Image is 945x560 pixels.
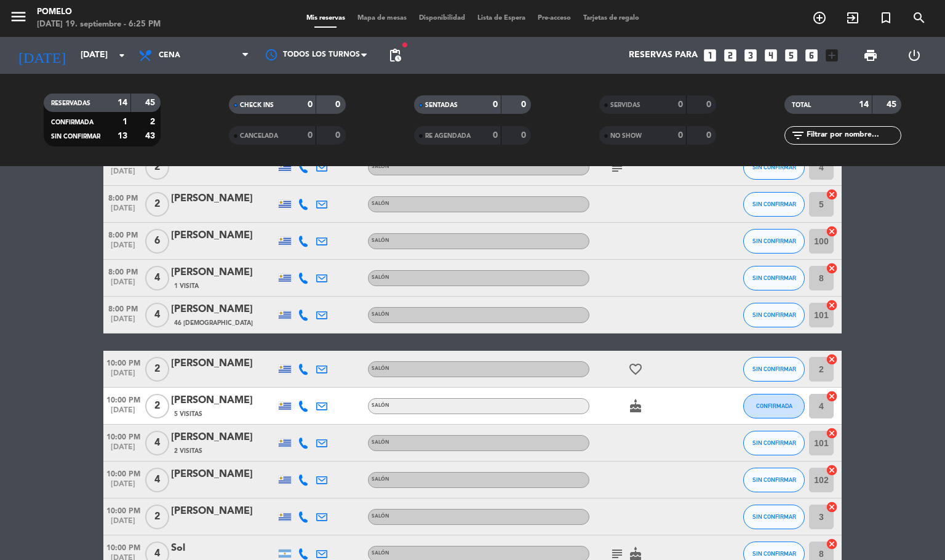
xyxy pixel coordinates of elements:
i: cake [628,399,643,414]
i: search [912,10,927,25]
i: cancel [826,427,838,439]
span: SIN CONFIRMAR [752,439,796,446]
span: Salón [372,477,389,482]
span: SENTADAS [425,102,458,108]
span: Salón [372,201,389,206]
i: looks_3 [743,47,759,63]
button: SIN CONFIRMAR [743,155,805,180]
i: looks_6 [803,47,819,63]
span: CANCELADA [240,133,278,139]
button: menu [9,7,28,30]
span: Salón [372,275,389,280]
span: 2 [145,155,169,180]
div: [PERSON_NAME] [171,466,276,482]
span: SIN CONFIRMAR [752,238,796,244]
span: RESERVADAS [51,100,90,106]
span: Salón [372,514,389,519]
span: SIN CONFIRMAR [752,311,796,318]
div: [PERSON_NAME] [171,191,276,207]
span: TOTAL [792,102,811,108]
span: SIN CONFIRMAR [752,164,796,170]
i: [DATE] [9,42,74,69]
span: [DATE] [103,443,143,457]
span: Salón [372,551,389,556]
span: 10:00 PM [103,540,143,554]
strong: 0 [335,131,343,140]
div: Sol [171,540,276,556]
strong: 0 [706,100,714,109]
span: 1 Visita [174,281,199,291]
button: SIN CONFIRMAR [743,357,805,382]
span: [DATE] [103,517,143,531]
strong: 0 [308,100,313,109]
span: Lista de Espera [471,15,532,22]
button: SIN CONFIRMAR [743,303,805,327]
strong: 45 [145,98,157,107]
button: SIN CONFIRMAR [743,192,805,217]
span: fiber_manual_record [401,41,409,49]
span: [DATE] [103,480,143,494]
button: SIN CONFIRMAR [743,505,805,529]
div: [PERSON_NAME] [171,393,276,409]
div: [PERSON_NAME] [171,356,276,372]
span: 8:00 PM [103,264,143,278]
div: [PERSON_NAME] [171,302,276,318]
i: cancel [826,353,838,366]
strong: 0 [308,131,313,140]
span: 2 [145,192,169,217]
span: CHECK INS [240,102,274,108]
i: cancel [826,538,838,550]
span: 10:00 PM [103,355,143,369]
strong: 13 [118,132,127,140]
span: [DATE] [103,241,143,255]
span: 4 [145,431,169,455]
div: [PERSON_NAME] [171,430,276,446]
span: 6 [145,229,169,254]
i: menu [9,7,28,26]
i: looks_two [722,47,738,63]
span: 2 [145,357,169,382]
span: 10:00 PM [103,503,143,517]
span: [DATE] [103,315,143,329]
strong: 0 [678,100,683,109]
div: Pomelo [37,6,161,18]
i: cancel [826,390,838,402]
span: 8:00 PM [103,227,143,241]
span: Pre-acceso [532,15,577,22]
i: filter_list [791,128,805,143]
span: CONFIRMADA [51,119,94,126]
span: 10:00 PM [103,466,143,480]
strong: 0 [706,131,714,140]
button: SIN CONFIRMAR [743,431,805,455]
span: Mis reservas [300,15,351,22]
i: cancel [826,188,838,201]
span: SIN CONFIRMAR [752,274,796,281]
span: [DATE] [103,278,143,292]
div: [PERSON_NAME] [171,228,276,244]
span: 8:00 PM [103,301,143,315]
i: looks_one [702,47,718,63]
span: Salón [372,164,389,169]
span: SERVIDAS [610,102,640,108]
span: 2 Visitas [174,446,202,456]
span: 4 [145,468,169,492]
span: [DATE] [103,406,143,420]
span: print [863,48,878,63]
span: [DATE] [103,369,143,383]
span: SIN CONFIRMAR [752,550,796,557]
span: Salón [372,366,389,371]
strong: 0 [678,131,683,140]
i: power_settings_new [907,48,922,63]
span: 2 [145,394,169,418]
span: 2 [145,505,169,529]
span: SIN CONFIRMAR [752,476,796,483]
div: [DATE] 19. septiembre - 6:25 PM [37,18,161,31]
strong: 14 [118,98,127,107]
i: subject [610,160,624,175]
strong: 43 [145,132,157,140]
i: arrow_drop_down [114,48,129,63]
span: SIN CONFIRMAR [51,134,100,140]
i: cancel [826,501,838,513]
span: NO SHOW [610,133,642,139]
span: Reservas para [629,50,698,60]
